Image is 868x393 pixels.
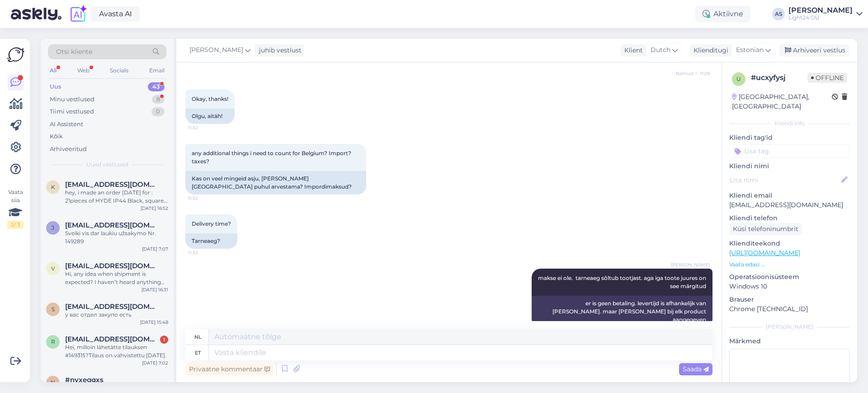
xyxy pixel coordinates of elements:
[195,345,201,360] div: et
[142,360,168,366] div: [DATE] 7:02
[729,260,850,269] p: Vaata edasi ...
[69,5,88,24] img: explore-ai
[788,7,863,21] a: [PERSON_NAME]Light24 OÜ
[65,189,168,205] div: hey, i made an order [DATE] for : 21pieces of HYDE IP44 Black, square lamps We opened the package...
[729,200,850,210] p: [EMAIL_ADDRESS][DOMAIN_NAME]
[48,65,58,76] div: All
[50,107,94,116] div: Tiimi vestlused
[188,195,222,202] span: 11:32
[729,191,850,200] p: Kliendi email
[51,265,55,272] span: v
[140,319,168,326] div: [DATE] 15:48
[152,95,165,104] div: 8
[65,335,159,343] span: ritvaleinonen@hotmail.com
[142,286,168,293] div: [DATE] 16:31
[690,46,728,55] div: Klienditugi
[729,249,800,257] a: [URL][DOMAIN_NAME]
[65,343,168,360] div: Hei, milloin lähetätte tilauksen #149315?Tilaus on vahvistettu [DATE].
[185,233,237,249] div: Tarneaeg?
[788,7,853,14] div: [PERSON_NAME]
[729,272,850,282] p: Operatsioonisüsteem
[194,329,202,345] div: nl
[185,363,274,375] div: Privaatne kommentaar
[188,249,222,256] span: 11:32
[729,239,850,248] p: Klienditeekond
[52,224,54,231] span: j
[51,379,55,386] span: n
[50,145,87,154] div: Arhiveeritud
[695,6,750,22] div: Aktiivne
[65,376,104,384] span: #nyxeggxs
[51,184,55,190] span: k
[65,221,159,229] span: justmisius@gmail.com
[192,95,228,102] span: Okay, thanks!
[50,132,63,141] div: Kõik
[108,65,130,76] div: Socials
[7,188,24,229] div: Vaata siia
[148,82,165,91] div: 43
[651,45,670,55] span: Dutch
[736,45,764,55] span: Estonian
[75,65,91,76] div: Web
[729,323,850,331] div: [PERSON_NAME]
[65,180,159,189] span: kuninkaantie752@gmail.com
[736,76,741,82] span: u
[65,270,168,286] div: Hi, any idea when shipment is expected? I haven’t heard anything yet. Commande n°149638] ([DATE])...
[50,82,61,91] div: Uus
[729,223,802,235] div: Küsi telefoninumbrit
[189,45,243,55] span: [PERSON_NAME]
[788,14,853,21] div: Light24 OÜ
[729,336,850,346] p: Märkmed
[729,295,850,304] p: Brauser
[91,6,140,22] a: Avasta AI
[683,365,709,373] span: Saada
[532,296,712,327] div: er is geen betaling. levertijd is afhankelijk van [PERSON_NAME]. maar [PERSON_NAME] bij elk produ...
[151,107,165,116] div: 0
[729,213,850,223] p: Kliendi telefon
[732,92,832,111] div: [GEOGRAPHIC_DATA], [GEOGRAPHIC_DATA]
[65,303,159,311] span: shahzoda@ovivoelektrik.com.tr
[729,161,850,171] p: Kliendi nimi
[671,261,710,268] span: [PERSON_NAME]
[65,262,159,270] span: vanheiningenruud@gmail.com
[729,282,850,291] p: Windows 10
[7,46,24,63] img: Askly Logo
[7,221,24,229] div: 2 / 3
[729,133,850,142] p: Kliendi tag'id
[50,95,94,104] div: Minu vestlused
[255,46,302,55] div: juhib vestlust
[188,124,222,131] span: 11:32
[807,73,847,83] span: Offline
[56,47,92,57] span: Otsi kliente
[192,150,353,165] span: any additional things i need to count for Belgium? Import? taxes?
[729,304,850,314] p: Chrome [TECHNICAL_ID]
[192,220,231,227] span: Delivery time?
[185,109,235,124] div: Olgu, aitäh!
[772,8,785,20] div: AS
[51,338,55,345] span: r
[52,306,55,313] span: s
[65,229,168,246] div: Sveiki vis dar laukiu užsakymo Nr. 149289
[676,70,710,77] span: Nähtud ✓ 11:29
[751,72,807,83] div: # ucxyfysj
[160,336,168,344] div: 1
[147,65,166,76] div: Email
[86,161,128,169] span: Uued vestlused
[729,144,850,158] input: Lisa tag
[185,171,366,194] div: Kas on veel mingeid asju, [PERSON_NAME] [GEOGRAPHIC_DATA] puhul arvestama? Impordimaksud?
[621,46,643,55] div: Klient
[779,44,849,57] div: Arhiveeri vestlus
[141,205,168,212] div: [DATE] 16:52
[50,120,83,129] div: AI Assistent
[538,275,708,289] span: makse ei ole. tarneaeg sõltub tootjast. aga iga toote juures on see märgitud
[142,246,168,252] div: [DATE] 7:07
[729,119,850,128] div: Kliendi info
[730,175,840,185] input: Lisa nimi
[65,311,168,319] div: у вас отдел закупо есть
